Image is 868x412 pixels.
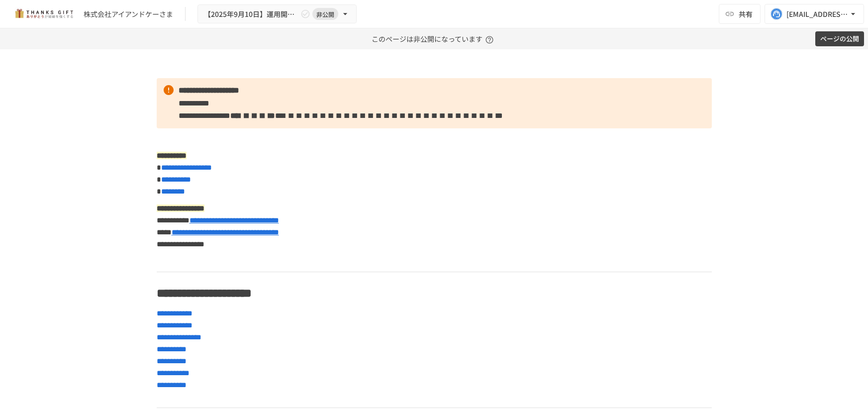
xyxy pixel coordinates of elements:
[197,4,357,24] button: 【2025年9月10日】運用開始後 1回目振り返りミーティング非公開
[815,31,864,47] button: ページの公開
[739,8,753,19] span: 共有
[765,4,864,24] button: [EMAIL_ADDRESS][DOMAIN_NAME]
[372,28,496,49] p: このページは非公開になっています
[312,9,338,19] span: 非公開
[84,9,173,19] div: 株式会社アイアンドケーさま
[12,6,76,22] img: mMP1OxWUAhQbsRWCurg7vIHe5HqDpP7qZo7fRoNLXQh
[204,8,298,20] span: 【2025年9月10日】運用開始後 1回目振り返りミーティング
[786,8,848,20] div: [EMAIL_ADDRESS][DOMAIN_NAME]
[719,4,761,24] button: 共有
